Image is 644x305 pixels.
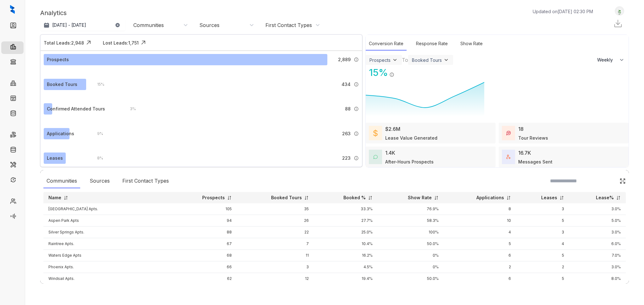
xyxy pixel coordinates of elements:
img: Info [354,82,359,87]
div: Sources [199,22,219,29]
td: 19.4% [314,273,377,285]
div: Booked Tours [412,57,442,63]
li: Rent Collections [1,129,24,142]
img: TotalFum [506,155,511,159]
td: 7.0% [569,250,626,261]
td: 67 [173,238,237,250]
div: Prospects [369,57,391,63]
td: Aspen Park Apts [43,215,173,227]
img: sorting [616,195,621,200]
td: 3 [516,203,569,215]
td: 5 [516,215,569,227]
p: Name [48,195,61,201]
div: Communities [133,22,164,29]
td: 94 [173,215,237,227]
td: 6 [444,273,516,285]
img: Click Icon [394,67,404,76]
p: [DATE] - [DATE] [52,22,86,28]
td: 10 [444,215,516,227]
p: Analytics [40,8,67,18]
td: 5 [516,273,569,285]
img: Click Icon [139,38,148,47]
td: 6.0% [569,238,626,250]
td: 0% [378,261,444,273]
td: [GEOGRAPHIC_DATA] Apts. [43,203,173,215]
img: Info [354,57,359,62]
div: 16.7K [518,149,531,157]
p: Prospects [202,195,225,201]
div: 3 % [124,105,136,112]
div: First Contact Types [265,22,312,29]
td: 11 [237,250,314,261]
p: Booked Tours [271,195,302,201]
td: 16.2% [314,250,377,261]
img: TourReviews [506,131,511,135]
td: 3.0% [569,261,626,273]
div: Communities [43,174,80,188]
td: 50.0% [378,238,444,250]
td: 5 [444,238,516,250]
p: Booked % [343,195,366,201]
img: Info [354,106,359,111]
div: Tour Reviews [518,135,548,141]
img: sorting [506,195,511,200]
li: Move Outs [1,144,24,157]
td: 105 [173,203,237,215]
li: Communities [1,78,24,90]
div: Leases [47,155,63,162]
div: 15 % [366,66,388,80]
li: Maintenance [1,159,24,172]
li: Leasing [1,41,24,54]
td: 10.4% [314,238,377,250]
td: Silver Springs Apts. [43,227,173,238]
div: Lease Value Generated [385,135,437,141]
img: SearchIcon [606,178,612,184]
img: Info [354,131,359,136]
img: sorting [227,195,232,200]
div: Sources [86,174,113,188]
td: 3.0% [569,227,626,238]
p: Leases [541,195,557,201]
span: Weekly [597,57,616,63]
td: 26 [237,215,314,227]
div: Applications [47,130,74,137]
li: Collections [1,56,24,69]
td: 2 [444,261,516,273]
td: 25.0% [314,227,377,238]
td: 66 [173,261,237,273]
td: 12 [237,273,314,285]
p: Lease% [596,195,614,201]
td: 0% [378,250,444,261]
img: ViewFilterArrow [392,57,398,63]
button: [DATE] - [DATE] [40,19,125,31]
span: 2,889 [338,56,351,63]
li: Voice AI [1,211,24,223]
td: Raintree Apts. [43,238,173,250]
td: 3 [516,227,569,238]
div: Total Leads: 2,948 [44,40,84,46]
td: 27.7% [314,215,377,227]
div: After-Hours Prospects [385,158,434,165]
td: 88 [173,227,237,238]
img: sorting [434,195,439,200]
div: $2.6M [385,125,400,133]
td: 68 [173,250,237,261]
img: Click Icon [84,38,93,47]
div: Show Rate [457,37,486,51]
div: Prospects [47,56,69,63]
td: Phoenix Apts. [43,261,173,273]
td: 2 [516,261,569,273]
div: First Contact Types [119,174,172,188]
div: Conversion Rate [366,37,407,51]
td: 3 [237,261,314,273]
img: sorting [64,195,68,200]
div: 8 % [91,155,103,162]
td: 58.3% [378,215,444,227]
div: 1.4K [385,149,395,157]
img: ViewFilterArrow [443,57,449,63]
div: To [402,56,408,64]
td: 3.0% [569,203,626,215]
img: Info [389,72,394,77]
td: 22 [237,227,314,238]
li: Team [1,196,24,208]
